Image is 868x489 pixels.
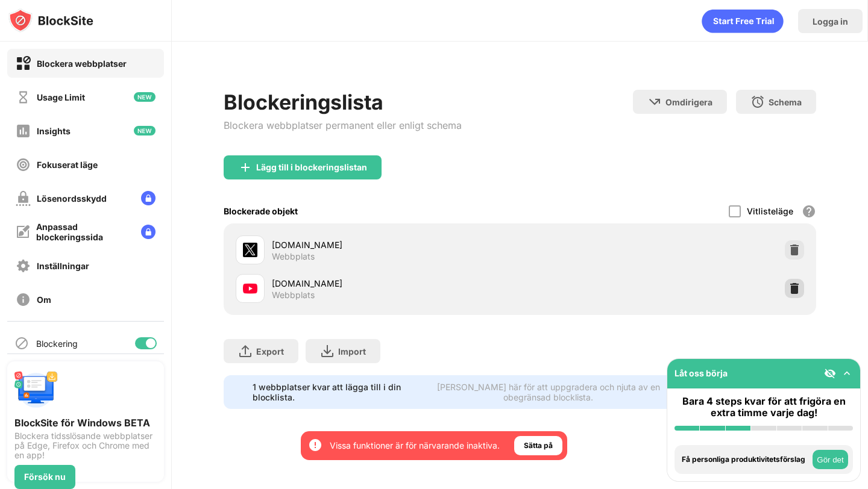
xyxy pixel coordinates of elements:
button: Gör det [813,450,848,469]
div: Vissa funktioner är för närvarande inaktiva. [330,440,500,452]
div: Insights [37,126,71,136]
img: customize-block-page-off.svg [16,225,30,239]
div: Vitlisteläge [747,206,793,216]
div: Om [37,294,51,305]
div: animation [702,9,784,33]
div: Schema [769,97,802,107]
img: favicons [243,243,257,257]
img: about-off.svg [16,292,31,307]
img: blocking-icon.svg [14,336,29,350]
img: error-circle-white.svg [308,438,322,452]
div: Blockeringslista [224,90,462,114]
img: new-icon.svg [134,126,156,135]
img: lock-menu.svg [141,191,156,205]
div: Lägg till i blockeringslistan [256,163,367,172]
img: eye-not-visible.svg [824,367,836,379]
div: Bara 4 steps kvar för att frigöra en extra timme varje dag! [675,396,853,419]
div: Omdirigera [665,97,712,107]
div: Export [256,346,284,357]
img: time-usage-off.svg [16,90,31,105]
div: Fokuserat läge [37,160,98,170]
div: [PERSON_NAME] här för att uppgradera och njuta av en obegränsad blocklista. [419,382,678,402]
div: Sätta på [524,440,553,452]
div: Blockerade objekt [224,206,298,216]
img: omni-setup-toggle.svg [841,367,853,379]
div: Anpassad blockeringssida [36,222,131,242]
img: lock-menu.svg [141,225,156,239]
div: Blockering [36,338,78,349]
div: Import [338,346,366,357]
div: Blockera webbplatser permanent eller enligt schema [224,119,462,131]
div: Få personliga produktivitetsförslag [682,455,810,464]
img: favicons [243,281,257,296]
img: password-protection-off.svg [16,191,31,206]
div: Inställningar [37,261,89,271]
img: logo-blocksite.svg [8,8,93,33]
img: block-on.svg [16,56,31,71]
div: Blockera webbplatser [37,58,127,69]
div: [DOMAIN_NAME] [272,238,520,251]
div: BlockSite för Windows BETA [14,417,157,429]
img: push-desktop.svg [14,369,58,412]
div: Försök nu [24,472,66,482]
img: insights-off.svg [16,123,31,139]
div: [DOMAIN_NAME] [272,277,520,290]
div: 1 webbplatser kvar att lägga till i din blocklista. [253,382,411,402]
img: focus-off.svg [16,157,31,172]
div: Låt oss börja [675,368,728,378]
div: Webbplats [272,251,315,262]
img: new-icon.svg [134,92,156,102]
img: settings-off.svg [16,258,31,273]
div: Blockera tidsslösande webbplatser på Edge, Firefox och Chrome med en app! [14,431,157,460]
div: Lösenordsskydd [37,193,107,204]
div: Logga in [813,16,848,26]
div: Webbplats [272,290,315,301]
div: Usage Limit [37,92,85,102]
